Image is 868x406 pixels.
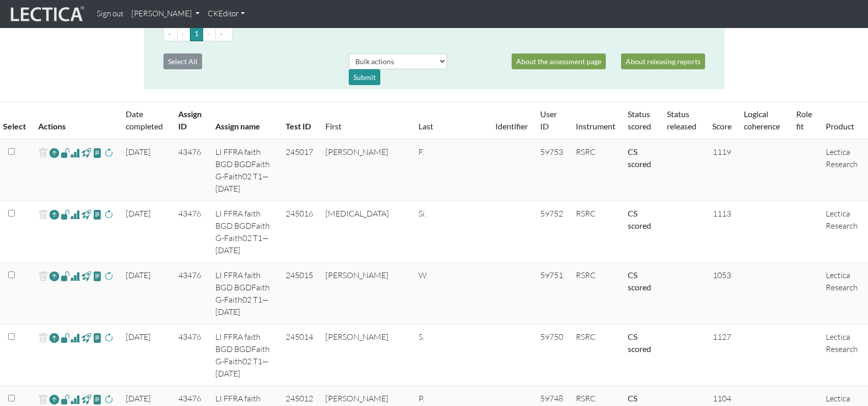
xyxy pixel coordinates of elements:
[81,270,91,282] span: view
[120,201,172,263] td: [DATE]
[93,270,102,282] span: view
[667,109,696,131] a: Status released
[190,25,203,41] button: Go to page 1
[412,201,489,263] td: Si.
[820,139,868,201] td: Lectica Research
[104,393,114,405] span: rescore
[61,270,70,282] span: view
[319,263,412,324] td: [PERSON_NAME]
[319,139,412,201] td: [PERSON_NAME]
[628,208,651,230] a: Completed = assessment has been completed; CS scored = assessment has been CLAS scored; LS scored...
[279,263,319,324] td: 245015
[412,324,489,386] td: S.
[570,139,622,201] td: RSRC
[796,109,812,131] a: Role fit
[70,147,80,159] span: Analyst score
[127,4,204,24] a: [PERSON_NAME]
[744,109,780,131] a: Logical coherence
[93,393,102,405] span: view
[826,121,854,131] a: Product
[172,324,209,386] td: 43476
[38,207,48,222] span: delete
[8,5,85,24] img: lecticalive
[712,121,732,131] a: Score
[412,263,489,324] td: W.
[349,69,380,85] div: Submit
[279,139,319,201] td: 245017
[49,207,59,222] a: Reopen
[81,147,91,158] span: view
[209,139,279,201] td: LI FFRA faith BGD BGDFaith G-Faith02 T1—[DATE]
[49,331,59,345] a: Reopen
[418,121,433,131] a: Last
[319,201,412,263] td: [MEDICAL_DATA]
[540,109,557,131] a: User ID
[534,139,570,201] td: 59753
[820,324,868,386] td: Lectica Research
[172,201,209,263] td: 43476
[104,208,114,221] span: rescore
[93,147,102,158] span: view
[209,324,279,386] td: LI FFRA faith BGD BGDFaith G-Faith02 T1—[DATE]
[628,270,651,292] a: Completed = assessment has been completed; CS scored = assessment has been CLAS scored; LS scored...
[319,324,412,386] td: [PERSON_NAME]
[570,263,622,324] td: RSRC
[93,4,127,24] a: Sign out
[49,269,59,284] a: Reopen
[61,147,70,158] span: view
[81,208,91,220] span: view
[279,201,319,263] td: 245016
[93,208,102,220] span: view
[120,139,172,201] td: [DATE]
[172,263,209,324] td: 43476
[104,332,114,344] span: rescore
[570,201,622,263] td: RSRC
[628,109,651,131] a: Status scored
[576,121,615,131] a: Instrument
[61,332,70,343] span: view
[512,53,606,69] a: About the assessment page
[204,4,249,24] a: CKEditor
[32,102,120,140] th: Actions
[163,25,705,41] ul: Pagination
[209,263,279,324] td: LI FFRA faith BGD BGDFaith G-Faith02 T1—[DATE]
[713,147,731,157] span: 1119
[81,393,91,405] span: view
[70,393,80,405] span: Analyst score
[172,139,209,201] td: 43476
[534,201,570,263] td: 59752
[534,324,570,386] td: 59750
[628,147,651,169] a: Completed = assessment has been completed; CS scored = assessment has been CLAS scored; LS scored...
[49,146,59,160] a: Reopen
[61,393,70,405] span: view
[412,139,489,201] td: F.
[534,263,570,324] td: 59751
[126,109,163,131] a: Date completed
[713,393,731,403] span: 1104
[820,263,868,324] td: Lectica Research
[70,208,80,221] span: Analyst score
[570,324,622,386] td: RSRC
[172,102,209,140] th: Assign ID
[628,332,651,354] a: Completed = assessment has been completed; CS scored = assessment has been CLAS scored; LS scored...
[209,201,279,263] td: LI FFRA faith BGD BGDFaith G-Faith02 T1—[DATE]
[38,146,48,160] span: delete
[713,208,731,219] span: 1113
[38,331,48,345] span: delete
[820,201,868,263] td: Lectica Research
[61,208,70,220] span: view
[70,270,80,282] span: Analyst score
[120,324,172,386] td: [DATE]
[621,53,705,69] a: About releasing reports
[325,121,342,131] a: First
[713,332,731,342] span: 1127
[279,324,319,386] td: 245014
[495,121,528,131] a: Identifier
[104,147,114,159] span: rescore
[104,270,114,282] span: rescore
[81,332,91,343] span: view
[713,270,731,280] span: 1053
[70,332,80,344] span: Analyst score
[120,263,172,324] td: [DATE]
[209,102,279,140] th: Assign name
